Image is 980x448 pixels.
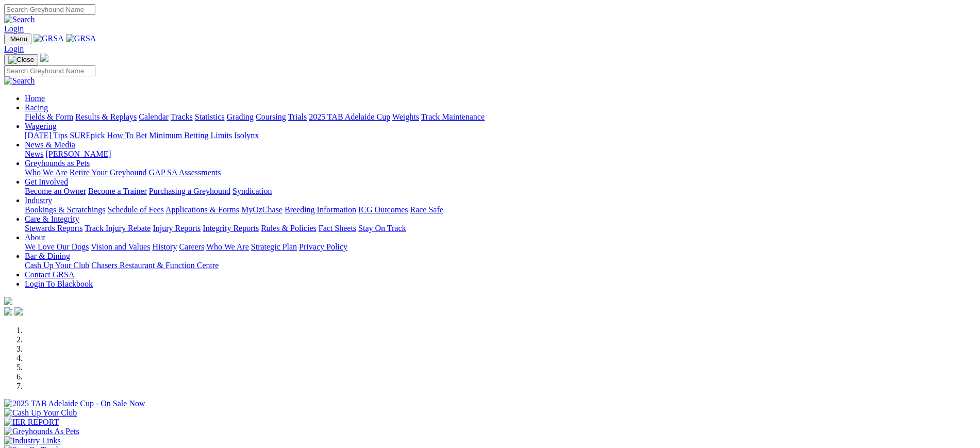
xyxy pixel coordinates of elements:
a: Trials [288,112,307,121]
div: Greyhounds as Pets [25,168,976,177]
img: twitter.svg [14,307,23,316]
a: Rules & Policies [261,224,317,233]
img: GRSA [66,34,96,43]
a: About [25,233,45,242]
a: Care & Integrity [25,214,79,223]
a: Cash Up Your Club [25,261,89,270]
a: Home [25,94,45,103]
img: Cash Up Your Club [4,408,77,418]
a: Purchasing a Greyhound [149,187,230,195]
a: Racing [25,103,48,112]
button: Toggle navigation [4,54,38,65]
a: Statistics [195,112,225,121]
img: Industry Links [4,436,61,445]
div: Wagering [25,131,976,140]
a: Who We Are [25,168,68,177]
a: Chasers Restaurant & Function Centre [91,261,219,270]
a: Bookings & Scratchings [25,205,105,214]
input: Search [4,4,95,15]
img: Search [4,76,35,86]
a: Bar & Dining [25,252,70,260]
a: Careers [179,242,204,251]
button: Toggle navigation [4,34,31,44]
span: Menu [10,35,27,43]
img: 2025 TAB Adelaide Cup - On Sale Now [4,399,145,408]
a: History [152,242,177,251]
a: Privacy Policy [299,242,347,251]
a: GAP SA Assessments [149,168,221,177]
a: Integrity Reports [203,224,259,233]
a: Greyhounds as Pets [25,159,90,168]
a: News [25,150,43,158]
a: MyOzChase [241,205,283,214]
img: facebook.svg [4,307,12,316]
div: News & Media [25,150,976,159]
a: Vision and Values [91,242,150,251]
a: SUREpick [70,131,105,140]
a: News & Media [25,140,75,149]
a: ICG Outcomes [358,205,408,214]
a: Minimum Betting Limits [149,131,232,140]
a: Get Involved [25,177,68,186]
div: Industry [25,205,976,214]
a: Track Maintenance [421,112,485,121]
a: Fields & Form [25,112,73,121]
img: GRSA [34,34,64,43]
a: Syndication [232,187,272,195]
a: Become an Owner [25,187,86,195]
img: logo-grsa-white.png [40,54,48,62]
div: Racing [25,112,976,122]
a: Wagering [25,122,57,130]
a: Breeding Information [285,205,356,214]
input: Search [4,65,95,76]
a: Grading [227,112,254,121]
a: We Love Our Dogs [25,242,89,251]
a: Stewards Reports [25,224,82,233]
a: Applications & Forms [165,205,239,214]
img: IER REPORT [4,418,59,427]
a: Race Safe [410,205,443,214]
a: Login [4,44,24,53]
a: Injury Reports [153,224,201,233]
div: Bar & Dining [25,261,976,270]
a: Weights [392,112,419,121]
img: Greyhounds As Pets [4,427,79,436]
a: Become a Trainer [88,187,147,195]
a: Track Injury Rebate [85,224,151,233]
a: Schedule of Fees [107,205,163,214]
div: Care & Integrity [25,224,976,233]
a: [PERSON_NAME] [45,150,111,158]
a: Login To Blackbook [25,279,93,288]
a: [DATE] Tips [25,131,68,140]
a: Who We Are [206,242,249,251]
a: Isolynx [234,131,259,140]
a: Calendar [139,112,169,121]
img: Search [4,15,35,24]
div: Get Involved [25,187,976,196]
a: Coursing [256,112,286,121]
img: logo-grsa-white.png [4,297,12,305]
a: Retire Your Greyhound [70,168,147,177]
a: Strategic Plan [251,242,297,251]
a: Results & Replays [75,112,137,121]
a: How To Bet [107,131,147,140]
a: Login [4,24,24,33]
a: Industry [25,196,52,205]
a: Tracks [171,112,193,121]
img: Close [8,56,34,64]
div: About [25,242,976,252]
a: Stay On Track [358,224,406,233]
a: Contact GRSA [25,270,74,279]
a: Fact Sheets [319,224,356,233]
a: 2025 TAB Adelaide Cup [309,112,390,121]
